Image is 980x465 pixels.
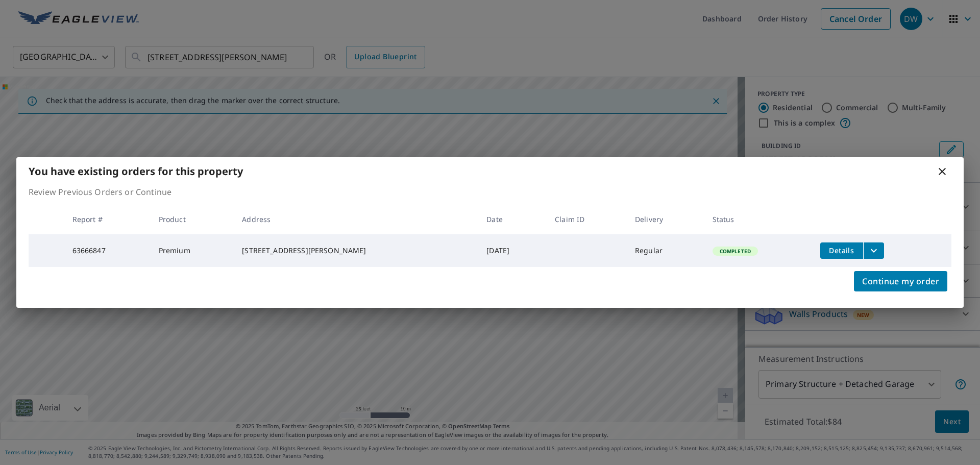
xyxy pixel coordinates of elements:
[29,164,243,178] b: You have existing orders for this property
[627,204,704,234] th: Delivery
[478,234,547,267] td: [DATE]
[64,204,151,234] th: Report #
[627,234,704,267] td: Regular
[547,204,627,234] th: Claim ID
[234,204,478,234] th: Address
[820,242,863,259] button: detailsBtn-63666847
[704,204,812,234] th: Status
[242,246,470,256] div: [STREET_ADDRESS][PERSON_NAME]
[64,234,151,267] td: 63666847
[854,271,947,291] button: Continue my order
[478,204,547,234] th: Date
[714,248,757,255] span: Completed
[863,242,884,259] button: filesDropdownBtn-63666847
[151,204,234,234] th: Product
[862,274,939,288] span: Continue my order
[826,246,857,255] span: Details
[29,186,951,198] p: Review Previous Orders or Continue
[151,234,234,267] td: Premium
